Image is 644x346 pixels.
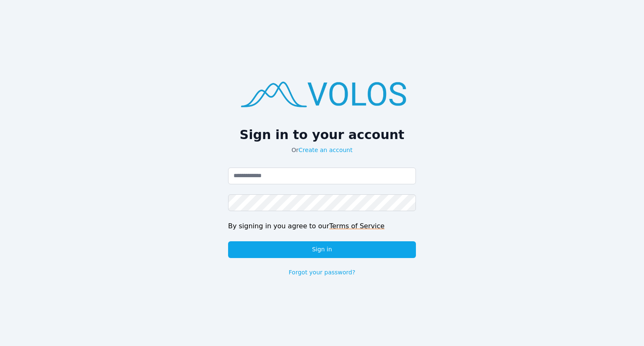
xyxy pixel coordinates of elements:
[228,127,416,142] h2: Sign in to your account
[289,268,356,276] a: Forgot your password?
[299,147,353,153] a: Create an account
[228,241,416,258] button: Sign in
[228,221,416,231] div: By signing in you agree to our
[329,222,384,230] a: Terms of Service
[228,70,416,117] img: logo.png
[228,146,416,154] p: Or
